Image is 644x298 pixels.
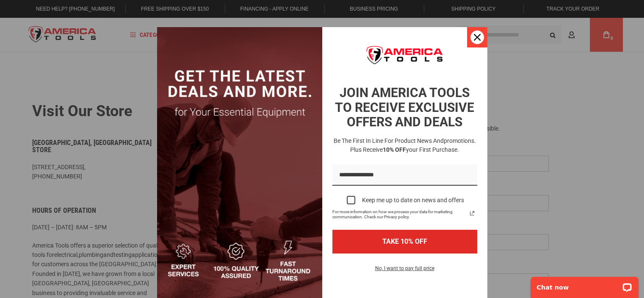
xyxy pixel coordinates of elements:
svg: link icon [467,208,477,218]
svg: close icon [474,34,481,41]
button: Close [467,27,487,47]
h3: Be the first in line for product news and [331,136,479,154]
div: Keep me up to date on news and offers [362,197,464,204]
button: No, I want to pay full price [368,264,441,278]
span: For more information on how we process your data for marketing communication. Check our Privacy p... [332,209,467,220]
input: Email field [332,164,477,186]
button: TAKE 10% OFF [332,230,477,253]
a: Read our Privacy Policy [467,208,477,218]
iframe: LiveChat chat widget [525,271,644,298]
strong: 10% OFF [383,146,406,153]
strong: JOIN AMERICA TOOLS TO RECEIVE EXCLUSIVE OFFERS AND DEALS [335,85,474,129]
span: promotions. Plus receive your first purchase. [350,137,476,153]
